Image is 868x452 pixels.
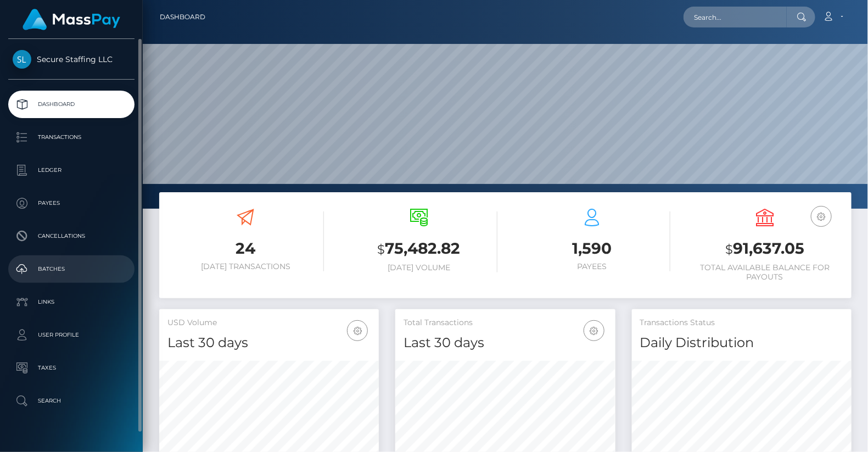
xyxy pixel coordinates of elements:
[8,354,135,382] a: Taxes
[13,96,130,113] p: Dashboard
[13,261,130,277] p: Batches
[514,238,670,259] h3: 1,590
[404,317,607,328] h5: Total Transactions
[160,5,205,29] a: Dashboard
[13,129,130,146] p: Transactions
[340,238,497,260] h3: 75,482.82
[8,124,135,151] a: Transactions
[167,238,324,259] h3: 24
[377,242,385,257] small: $
[8,91,135,118] a: Dashboard
[13,228,130,244] p: Cancellations
[13,327,130,343] p: User Profile
[640,333,843,353] h4: Daily Distribution
[13,162,130,178] p: Ledger
[13,195,130,211] p: Payees
[13,50,31,69] img: Secure Staffing LLC
[404,333,607,353] h4: Last 30 days
[167,262,324,271] h6: [DATE] Transactions
[8,157,135,184] a: Ledger
[687,238,843,260] h3: 91,637.05
[8,288,135,316] a: Links
[13,360,130,376] p: Taxes
[13,393,130,409] p: Search
[684,7,787,27] input: Search...
[8,54,135,64] span: Secure Staffing LLC
[687,263,843,282] h6: Total Available Balance for Payouts
[8,189,135,217] a: Payees
[8,255,135,283] a: Batches
[8,321,135,349] a: User Profile
[8,222,135,250] a: Cancellations
[640,317,843,328] h5: Transactions Status
[514,262,670,271] h6: Payees
[725,242,733,257] small: $
[167,317,371,328] h5: USD Volume
[340,263,497,272] h6: [DATE] Volume
[23,9,120,30] img: MassPay Logo
[8,387,135,415] a: Search
[13,294,130,310] p: Links
[167,333,371,353] h4: Last 30 days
